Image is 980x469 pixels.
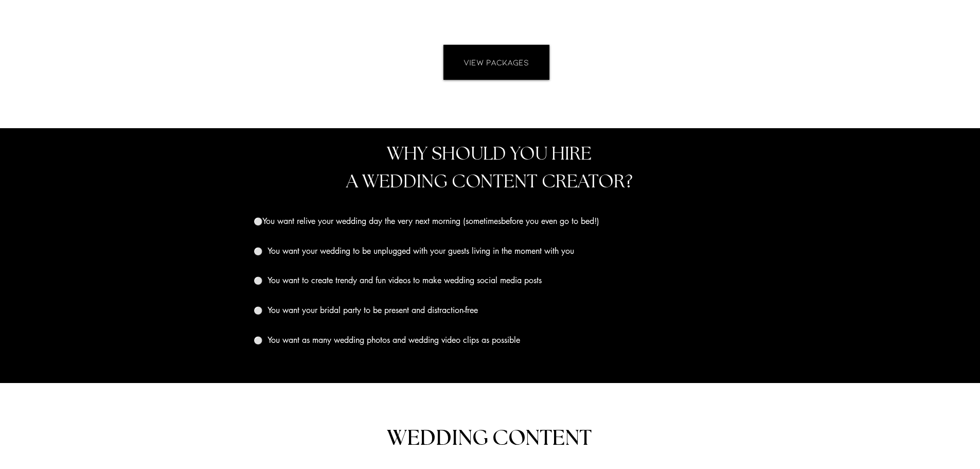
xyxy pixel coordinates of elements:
[254,275,262,285] span: ⚪️
[268,246,574,256] span: You want your wedding to be unplugged with your guests living in the moment with you
[254,246,262,256] span: ⚪️
[464,57,529,68] span: VIEW PACKAGES
[254,216,262,226] span: ⚪️
[268,335,479,345] span: You want as many wedding photos and wedding video clips
[346,145,633,191] span: WHY SHOULD YOU HIRE A WEDDING CONTENT CREATOR?
[387,427,592,449] span: WEDDING CONTENT
[443,45,549,80] a: VIEW PACKAGES
[268,275,542,286] span: You want to create trendy and fun videos to make wedding social media posts
[254,335,262,345] span: ⚪️
[501,216,599,227] span: before you even go to bed!)
[254,305,262,315] span: ⚪️
[482,335,520,345] span: as possible
[268,305,478,316] span: You want your bridal party to be present and distraction-free
[262,216,501,227] span: You want relive your wedding day the very next morning (sometimes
